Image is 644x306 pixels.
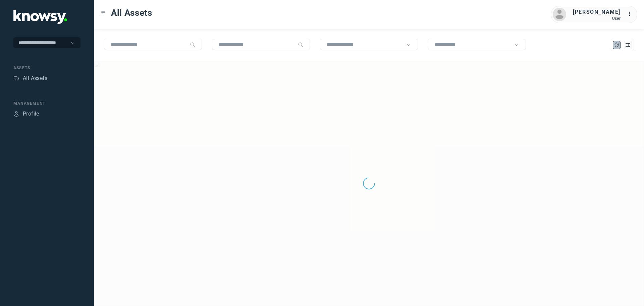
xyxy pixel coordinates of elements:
[13,111,19,117] div: Profile
[13,10,67,24] img: Application Logo
[13,74,47,82] a: AssetsAll Assets
[13,65,80,71] div: Assets
[628,11,634,16] tspan: ...
[13,100,80,106] div: Management
[614,42,620,48] div: Map
[573,16,621,21] div: User
[573,8,621,16] div: [PERSON_NAME]
[101,10,106,15] div: Toggle Menu
[298,42,303,47] div: Search
[627,10,635,19] div: :
[553,8,566,21] img: avatar.png
[625,42,631,48] div: List
[111,7,152,19] span: All Assets
[190,42,195,47] div: Search
[23,74,47,82] div: All Assets
[23,110,39,118] div: Profile
[627,10,635,18] div: :
[13,75,19,81] div: Assets
[13,110,39,118] a: ProfileProfile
